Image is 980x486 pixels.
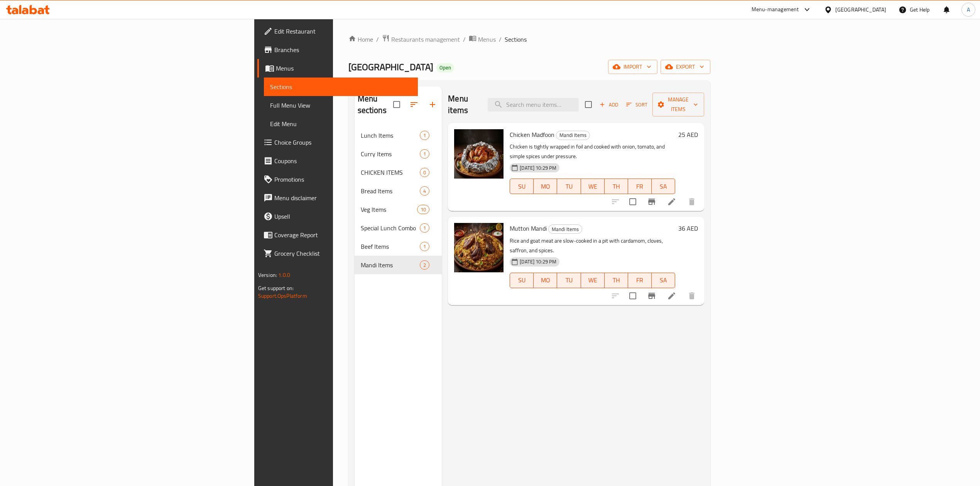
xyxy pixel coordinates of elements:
span: Curry Items [361,149,420,159]
span: SA [655,275,672,286]
span: Branches [274,45,412,54]
div: Mandi Items2 [355,256,442,274]
a: Menus [257,59,418,78]
button: Add section [423,95,442,114]
span: FR [631,275,649,286]
span: Manage items [659,95,698,114]
span: 10 [417,206,429,213]
button: delete [683,192,701,211]
span: 4 [420,187,429,195]
span: Menu disclaimer [274,193,412,202]
span: Sections [505,35,527,44]
a: Sections [264,78,418,96]
span: Menus [276,64,412,73]
span: Chicken Madfoon [510,129,554,140]
span: Upsell [274,212,412,221]
span: 1 [420,224,429,232]
span: Beef Items [361,242,420,251]
button: Branch-specific-item [642,287,661,305]
span: Coupons [274,156,412,165]
span: Version: [258,270,277,280]
div: Beef Items1 [355,237,442,256]
button: SU [510,273,534,288]
button: SA [652,179,675,194]
img: Chicken Madfoon [454,129,504,179]
nav: Menu sections [355,123,442,277]
a: Edit menu item [667,291,676,300]
span: 0 [420,169,429,176]
span: Select to update [625,194,641,210]
span: Add [598,100,619,109]
span: Bread Items [361,186,420,196]
span: CHICKEN ITEMS [361,168,420,177]
span: Edit Restaurant [274,27,412,36]
span: MO [537,275,554,286]
button: SA [652,273,675,288]
span: Select section [580,96,596,113]
span: Mandi Items [549,225,582,234]
span: Mandi Items [556,131,590,140]
button: TU [557,179,581,194]
div: items [420,131,429,140]
span: SU [513,181,531,192]
div: items [420,168,429,177]
span: 2 [420,262,429,269]
p: Chicken is tightly wrapped in foil and cooked with onion, tomato, and simple spices under pressure. [510,142,675,161]
a: Menus [469,34,496,44]
span: WE [584,275,602,286]
span: Mandi Items [361,260,420,270]
a: Restaurants management [382,34,460,44]
span: Grocery Checklist [274,249,412,258]
button: TH [605,273,628,288]
span: [DATE] 10:29 PM [517,164,559,172]
span: 1.0.0 [278,270,290,280]
a: Promotions [257,170,418,189]
span: FR [631,181,649,192]
p: Rice and goat meat are slow-cooked in a pit with cardamom, cloves, saffron, and spices. [510,236,675,255]
div: Special Lunch Combo1 [355,219,442,237]
h2: Menu items [448,93,478,116]
button: TU [557,273,581,288]
a: Upsell [257,207,418,226]
div: CHICKEN ITEMS0 [355,163,442,182]
span: Select all sections [389,96,405,113]
span: A [967,5,970,14]
span: [DATE] 10:29 PM [517,258,559,265]
span: TH [608,275,625,286]
button: MO [534,273,557,288]
span: Sort [626,100,647,109]
span: [GEOGRAPHIC_DATA] [348,58,433,76]
span: Lunch Items [361,131,420,140]
button: Branch-specific-item [642,192,661,211]
div: Bread Items4 [355,182,442,200]
h6: 25 AED [678,129,698,140]
button: WE [581,273,605,288]
button: WE [581,179,605,194]
button: Manage items [652,93,704,116]
input: search [488,98,579,111]
span: Menus [478,35,496,44]
h6: 36 AED [678,223,698,234]
button: delete [683,287,701,305]
span: import [614,62,651,72]
span: Get support on: [258,283,294,293]
span: Coverage Report [274,230,412,240]
span: 1 [420,243,429,250]
div: Open [436,63,454,73]
button: TH [605,179,628,194]
div: items [420,186,429,196]
a: Edit Restaurant [257,22,418,40]
button: SU [510,179,534,194]
span: Sort items [621,99,652,111]
a: Coverage Report [257,226,418,244]
span: Promotions [274,175,412,184]
div: items [420,260,429,270]
span: Open [436,64,454,71]
span: TU [560,181,578,192]
div: items [420,242,429,251]
a: Menu disclaimer [257,189,418,207]
img: Mutton Mandi [454,223,504,272]
span: Special Lunch Combo [361,223,420,233]
a: Full Menu View [264,96,418,115]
